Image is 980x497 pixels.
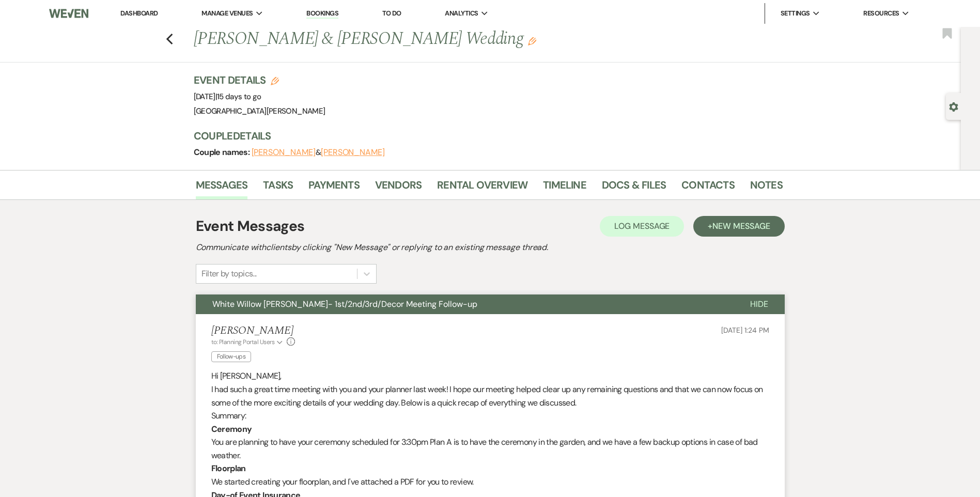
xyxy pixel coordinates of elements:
a: Bookings [306,9,338,19]
button: [PERSON_NAME] [321,148,385,157]
button: Open lead details [949,101,958,111]
button: +New Message [693,216,784,237]
span: Analytics [445,8,478,19]
span: Hide [750,299,768,309]
div: Filter by topics... [201,268,257,280]
span: Follow-ups [211,351,252,362]
button: White Willow [PERSON_NAME]- 1st/2nd/3rd/Decor Meeting Follow-up [196,294,734,314]
h1: Event Messages [196,215,305,237]
h1: [PERSON_NAME] & [PERSON_NAME] Wedding [194,27,657,52]
a: Messages [196,177,248,199]
button: Hide [734,294,785,314]
strong: Floorplan [211,463,246,474]
button: [PERSON_NAME] [252,148,316,157]
h5: [PERSON_NAME] [211,324,295,337]
a: Notes [750,177,783,199]
h3: Event Details [194,73,325,87]
a: Tasks [263,177,293,199]
span: [DATE] 1:24 PM [721,325,769,335]
span: I had such a great time meeting with you and your planner last week! I hope our meeting helped cl... [211,384,763,408]
a: Timeline [543,177,586,199]
span: New Message [712,221,770,231]
a: Dashboard [120,9,158,18]
a: Payments [308,177,360,199]
a: Vendors [375,177,422,199]
span: Hi [PERSON_NAME], [211,370,282,381]
span: Couple names: [194,147,252,158]
button: Edit [528,36,536,45]
button: to: Planning Portal Users [211,337,285,347]
button: Log Message [600,216,684,237]
img: Weven Logo [49,3,88,24]
h2: Communicate with clients by clicking "New Message" or replying to an existing message thread. [196,241,785,254]
span: We started creating your floorplan, and I've attached a PDF for you to review. [211,476,474,487]
span: [DATE] [194,91,261,102]
span: Manage Venues [201,8,253,19]
span: Log Message [614,221,670,231]
span: Settings [781,8,810,19]
a: To Do [382,9,401,18]
a: Contacts [681,177,735,199]
span: Summary: [211,410,246,421]
a: Docs & Files [602,177,666,199]
span: You are planning to have your ceremony scheduled for 3:30pm Plan A is to have the ceremony in the... [211,437,758,461]
span: Resources [863,8,899,19]
span: | [215,91,261,102]
span: & [252,147,385,158]
span: 15 days to go [217,91,261,102]
span: White Willow [PERSON_NAME]- 1st/2nd/3rd/Decor Meeting Follow-up [212,299,477,309]
span: [GEOGRAPHIC_DATA][PERSON_NAME] [194,106,325,116]
span: to: Planning Portal Users [211,338,275,346]
h3: Couple Details [194,129,772,143]
strong: Ceremony [211,424,252,434]
a: Rental Overview [437,177,527,199]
